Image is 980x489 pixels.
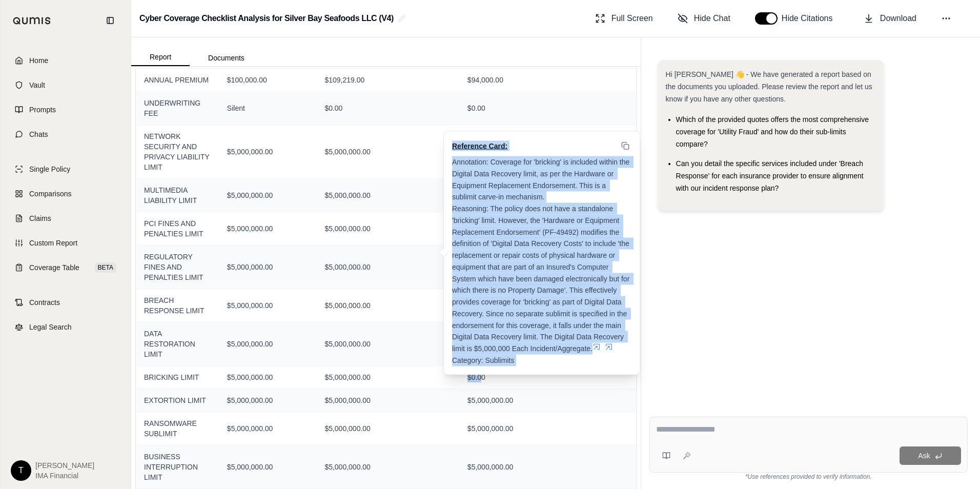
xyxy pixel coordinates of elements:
[13,17,51,25] img: Qumis Logo
[591,8,657,29] button: Full Screen
[144,372,211,382] span: BRICKING LIMIT
[144,395,211,405] span: EXTORTION LIMIT
[900,446,961,465] button: Ask
[467,462,628,472] span: $5,000,000.00
[324,75,451,85] span: $109,219.00
[860,8,921,29] button: Download
[144,252,211,282] span: REGULATORY FINES AND PENALTIES LIMIT
[190,50,263,66] button: Documents
[29,105,56,115] span: Prompts
[324,300,451,311] span: $5,000,000.00
[29,262,79,273] span: Coverage Table
[676,159,864,192] span: Can you detail the specific services included under 'Breach Response' for each insurance provider...
[227,262,309,272] span: $5,000,000.00
[673,8,734,29] button: Hide Chat
[467,395,628,405] span: $5,000,000.00
[324,103,451,113] span: $0.00
[29,297,60,308] span: Contracts
[227,103,309,113] span: Silent
[29,55,48,66] span: Home
[227,223,309,234] span: $5,000,000.00
[227,190,309,200] span: $5,000,000.00
[694,12,730,25] span: Hide Chat
[227,147,309,157] span: $5,000,000.00
[452,356,514,364] span: Category: Sublimits
[102,12,118,29] button: Collapse sidebar
[324,147,451,157] span: $5,000,000.00
[649,473,968,481] div: *Use references provided to verify information.
[452,141,507,151] span: Reference Card:
[144,329,211,359] span: DATA RESTORATION LIMIT
[324,372,451,382] span: $5,000,000.00
[7,182,125,205] a: Comparisons
[619,140,631,152] button: Copy to clipboard
[29,322,72,332] span: Legal Search
[324,190,451,200] span: $5,000,000.00
[144,75,211,85] span: ANNUAL PREMIUM
[144,452,211,482] span: BUSINESS INTERRUPTION LIMIT
[29,213,51,223] span: Claims
[29,80,45,90] span: Vault
[144,131,211,172] span: NETWORK SECURITY AND PRIVACY LIABILITY LIMIT
[7,207,125,230] a: Claims
[467,75,628,85] span: $94,000.00
[144,295,211,316] span: BREACH RESPONSE LIMIT
[35,460,94,471] span: [PERSON_NAME]
[227,75,309,85] span: $100,000.00
[144,185,211,206] span: MULTIMEDIA LIABILITY LIMIT
[29,164,70,174] span: Single Policy
[144,418,211,439] span: RANSOMWARE SUBLIMIT
[227,462,309,472] span: $5,000,000.00
[227,395,309,405] span: $5,000,000.00
[666,70,872,103] span: Hi [PERSON_NAME] 👋 - We have generated a report based on the documents you uploaded. Please revie...
[35,471,94,481] span: IMA Financial
[7,98,125,121] a: Prompts
[324,423,451,434] span: $5,000,000.00
[611,12,653,25] span: Full Screen
[227,300,309,311] span: $5,000,000.00
[467,103,628,113] span: $0.00
[227,372,309,382] span: $5,000,000.00
[11,460,31,481] div: T
[227,423,309,434] span: $5,000,000.00
[324,395,451,405] span: $5,000,000.00
[95,262,116,273] span: BETA
[144,98,211,118] span: UNDERWRITING FEE
[324,339,451,349] span: $5,000,000.00
[918,452,930,460] span: Ask
[452,158,631,353] span: Annotation: Coverage for 'bricking' is included within the Digital Data Recovery limit, as per th...
[7,74,125,96] a: Vault
[324,262,451,272] span: $5,000,000.00
[139,9,394,28] h2: Cyber Coverage Checklist Analysis for Silver Bay Seafoods LLC (V4)
[782,12,839,25] span: Hide Citations
[29,129,48,139] span: Chats
[131,49,190,66] button: Report
[467,372,628,382] span: $0.00
[7,291,125,314] a: Contracts
[7,232,125,254] a: Custom Report
[7,123,125,146] a: Chats
[324,223,451,234] span: $5,000,000.00
[227,339,309,349] span: $5,000,000.00
[467,423,628,434] span: $5,000,000.00
[7,158,125,180] a: Single Policy
[7,316,125,338] a: Legal Search
[676,115,869,148] span: Which of the provided quotes offers the most comprehensive coverage for 'Utility Fraud' and how d...
[7,49,125,72] a: Home
[29,189,71,199] span: Comparisons
[144,218,211,239] span: PCI FINES AND PENALTIES LIMIT
[324,462,451,472] span: $5,000,000.00
[880,12,916,25] span: Download
[7,256,125,279] a: Coverage TableBETA
[29,238,77,248] span: Custom Report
